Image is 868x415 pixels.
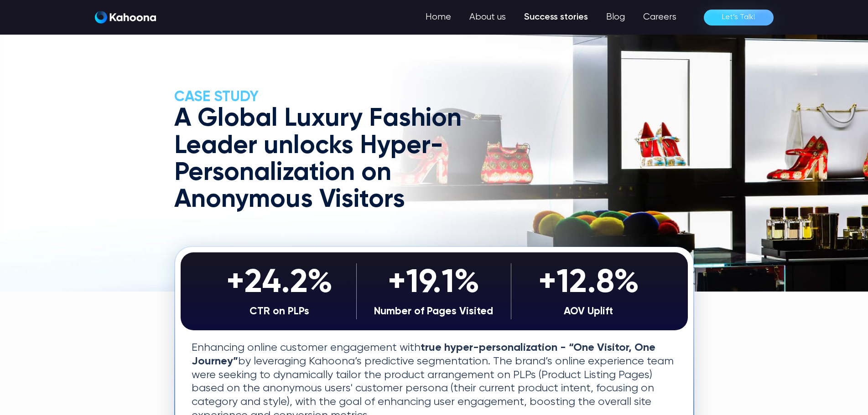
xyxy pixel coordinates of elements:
h2: CASE Study [174,88,495,106]
strong: true hyper-personalization - “One Visitor, One Journey” [192,342,655,367]
a: Success stories [515,8,597,26]
a: Home [416,8,460,26]
div: +12.8% [516,263,661,303]
a: home [95,11,156,24]
div: CTR on PLPs [207,303,352,320]
h1: A Global Luxury Fashion Leader unlocks Hyper-Personalization on Anonymous Visitors [174,106,495,214]
img: Kahoona logo white [95,11,156,24]
div: Let’s Talk! [722,10,755,25]
div: Number of Pages Visited [361,303,506,320]
a: Let’s Talk! [704,10,774,26]
a: Careers [634,8,686,26]
div: AOV Uplift [516,303,661,320]
div: +24.2% [207,263,352,303]
a: About us [460,8,515,26]
a: Blog [597,8,634,26]
div: +19.1% [361,263,506,303]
